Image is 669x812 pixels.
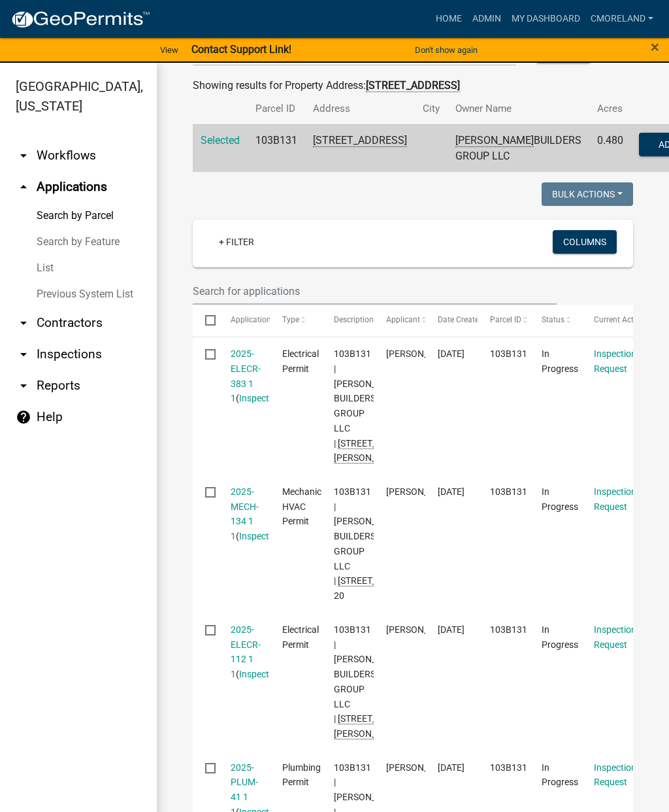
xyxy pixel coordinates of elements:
span: Electrical Permit [282,624,319,650]
i: arrow_drop_down [16,148,31,163]
th: City [415,93,448,124]
span: 02/25/2025 [438,762,465,773]
span: Keith William Bagwell [386,624,456,635]
span: 103B131 [490,348,527,359]
datatable-header-cell: Current Activity [581,305,633,336]
span: Plumbing Permit [282,762,321,788]
span: Electrical Permit [282,348,319,374]
span: 103B131 [490,486,527,497]
a: Inspection Request [594,762,636,788]
th: Parcel ID [248,93,305,124]
span: In Progress [542,348,578,374]
span: Parcel ID [490,315,521,324]
a: Inspections [239,393,286,403]
datatable-header-cell: Type [270,305,321,336]
td: 0.480 [589,124,631,172]
span: 103B131 [490,624,527,635]
th: Address [305,93,415,124]
a: 2025-ELECR-383 1 1 [231,348,261,403]
span: Type [282,315,299,324]
a: Inspection Request [594,624,636,650]
datatable-header-cell: Description [321,305,373,336]
span: 103B131 | HARDEMAN BUILDERS GROUP LLC | 9590 Waldrip Rd [334,348,418,464]
datatable-header-cell: Parcel ID [478,305,529,336]
i: arrow_drop_down [16,378,31,394]
a: 2025-ELECR-112 1 1 [231,624,261,679]
button: Bulk Actions [542,182,633,206]
span: Date Created [438,315,483,324]
input: Search for applications [193,278,557,305]
span: Keith William Bagwell [386,348,456,359]
span: Mechanical HVAC Permit [282,486,329,527]
datatable-header-cell: Select [193,305,218,336]
div: ( ) [231,484,257,544]
datatable-header-cell: Application Number [218,305,269,336]
a: Inspection Request [594,486,636,512]
i: arrow_drop_down [16,347,31,362]
a: View [155,39,184,61]
span: 06/06/2025 [438,486,465,497]
a: 2025-MECH-134 1 1 [231,486,259,541]
a: Admin [467,7,506,31]
a: Inspections [239,669,286,679]
td: BUILDERS GROUP LLC [448,124,589,172]
datatable-header-cell: Date Created [425,305,477,336]
span: In Progress [542,624,578,650]
datatable-header-cell: Status [529,305,581,336]
datatable-header-cell: Applicant [374,305,425,336]
i: arrow_drop_down [16,315,31,331]
span: Kristyn Chambers [386,486,456,497]
i: arrow_drop_up [16,179,31,195]
a: Inspections [239,531,286,541]
span: Description [334,315,374,324]
a: cmoreland [585,7,659,31]
a: + Filter [208,230,265,254]
strong: Contact Support Link! [191,43,291,56]
span: In Progress [542,486,578,512]
button: Columns [553,230,617,254]
td: 103B131 [248,124,305,172]
div: ( ) [231,622,257,682]
span: 103B131 [490,762,527,773]
span: 02/25/2025 [438,624,465,635]
button: Close [651,39,659,55]
span: Jay Grimes [386,762,456,773]
a: Inspection Request [594,348,636,374]
a: My Dashboard [506,7,585,31]
span: × [651,38,659,56]
span: 103B131 | HARDEMAN BUILDERS GROUP LLC | 9590 Waldrip Rd [334,624,418,739]
span: Applicant [386,315,420,324]
th: Owner Name [448,93,589,124]
span: 07/23/2025 [438,348,465,359]
a: Selected [201,134,240,146]
span: Status [542,315,564,324]
i: help [16,409,31,425]
button: Don't show again [410,39,483,61]
span: Current Activity [594,315,648,324]
a: Home [431,7,467,31]
span: 103B131 | HARDEMAN BUILDERS GROUP LLC | 140 Parkside Lane Lot 20 [334,486,432,601]
span: Application Number [231,315,302,324]
div: Showing results for Property Address: [193,78,633,93]
div: ( ) [231,347,257,406]
span: In Progress [542,762,578,788]
th: Acres [589,93,631,124]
